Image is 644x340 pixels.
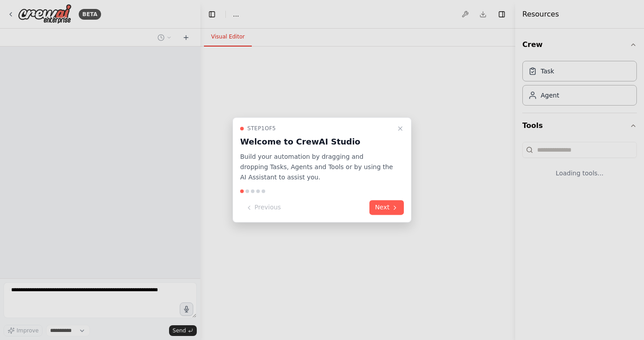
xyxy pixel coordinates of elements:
span: Step 1 of 5 [247,125,276,132]
button: Close walkthrough [395,123,406,134]
p: Build your automation by dragging and dropping Tasks, Agents and Tools or by using the AI Assista... [240,152,393,182]
button: Previous [240,200,286,215]
button: Hide left sidebar [206,8,218,21]
button: Next [369,200,404,215]
h3: Welcome to CrewAI Studio [240,136,393,148]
